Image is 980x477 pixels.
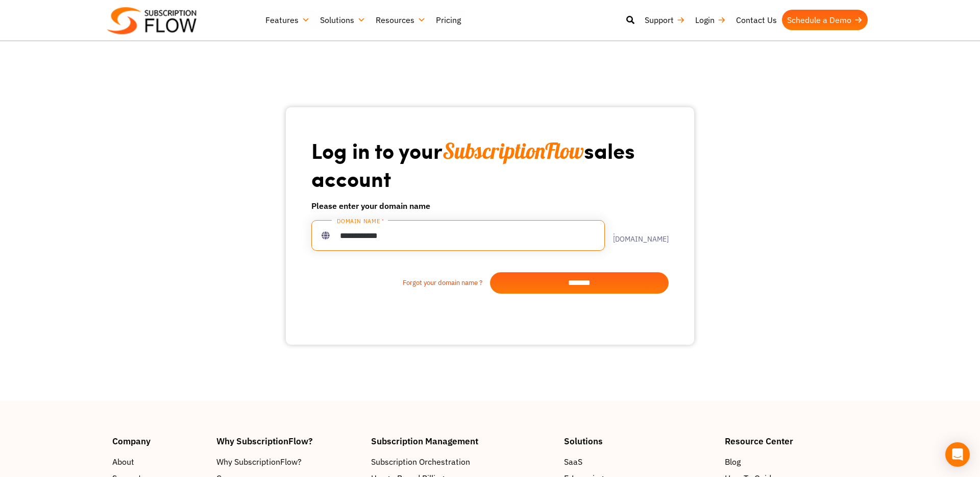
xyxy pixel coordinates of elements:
span: Why SubscriptionFlow? [216,456,302,468]
img: Subscriptionflow [107,7,197,34]
h4: Solutions [564,437,715,445]
h6: Please enter your domain name [311,200,669,212]
a: Solutions [315,10,371,30]
span: About [112,456,134,468]
h4: Resource Center [725,437,868,445]
a: About [112,456,206,468]
a: Resources [371,10,431,30]
h1: Log in to your sales account [311,137,669,192]
span: SaaS [564,456,582,468]
a: Subscription Orchestration [371,456,554,468]
a: Features [260,10,315,30]
a: Support [640,10,690,30]
label: .[DOMAIN_NAME] [605,228,669,243]
a: Pricing [431,10,466,30]
a: Why SubscriptionFlow? [216,456,361,468]
a: SaaS [564,456,715,468]
a: Schedule a Demo [782,10,868,30]
a: Blog [725,456,868,468]
h4: Company [112,437,206,445]
span: SubscriptionFlow [443,137,584,164]
span: Subscription Orchestration [371,456,470,468]
h4: Subscription Management [371,437,554,445]
span: Blog [725,456,741,468]
h4: Why SubscriptionFlow? [216,437,361,445]
a: Forgot your domain name ? [311,278,490,288]
div: Open Intercom Messenger [945,442,970,467]
a: Login [690,10,731,30]
a: Contact Us [731,10,782,30]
